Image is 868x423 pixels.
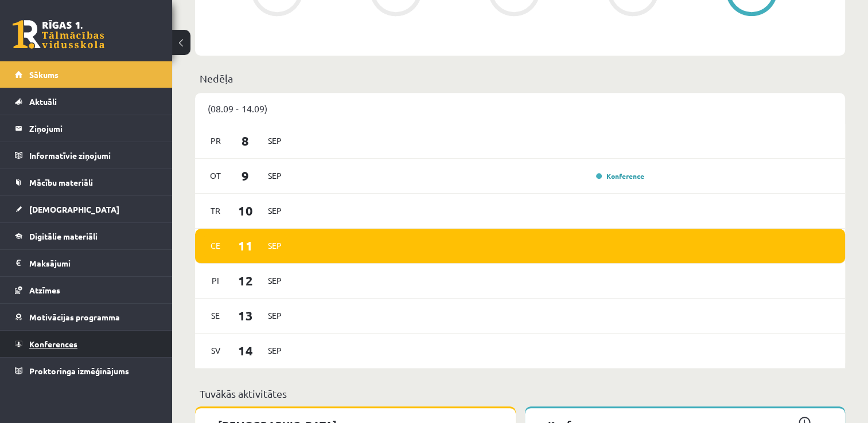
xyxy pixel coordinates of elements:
[228,166,263,185] span: 9
[15,88,158,115] a: Aktuāli
[263,167,287,185] span: Sep
[29,339,77,349] span: Konferences
[200,70,840,86] p: Nedēļa
[263,237,287,254] span: Sep
[29,231,98,241] span: Digitālie materiāli
[15,223,158,249] a: Digitālie materiāli
[200,386,840,401] p: Tuvākās aktivitātes
[15,196,158,222] a: [DEMOGRAPHIC_DATA]
[204,202,228,220] span: Tr
[15,277,158,303] a: Atzīmes
[195,93,845,124] div: (08.09 - 14.09)
[263,342,287,359] span: Sep
[15,304,158,330] a: Motivācijas programma
[29,69,59,80] span: Sākums
[15,142,158,169] a: Informatīvie ziņojumi
[29,96,57,107] span: Aktuāli
[228,236,263,255] span: 11
[204,167,228,185] span: Ot
[263,202,287,220] span: Sep
[204,237,228,254] span: Ce
[15,169,158,195] a: Mācību materiāli
[13,20,104,49] a: Rīgas 1. Tālmācības vidusskola
[263,307,287,324] span: Sep
[29,366,129,376] span: Proktoringa izmēģinājums
[228,306,263,325] span: 13
[596,171,644,181] a: Konference
[29,250,158,276] legend: Maksājumi
[228,341,263,360] span: 14
[29,115,158,142] legend: Ziņojumi
[204,132,228,150] span: Pr
[15,358,158,384] a: Proktoringa izmēģinājums
[263,272,287,289] span: Sep
[29,204,119,214] span: [DEMOGRAPHIC_DATA]
[29,312,120,322] span: Motivācijas programma
[15,61,158,88] a: Sākums
[204,272,228,289] span: Pi
[204,307,228,324] span: Se
[228,131,263,150] span: 8
[228,271,263,290] span: 12
[15,250,158,276] a: Maksājumi
[263,132,287,150] span: Sep
[15,115,158,142] a: Ziņojumi
[204,342,228,359] span: Sv
[29,177,93,187] span: Mācību materiāli
[29,142,158,169] legend: Informatīvie ziņojumi
[15,331,158,357] a: Konferences
[29,285,60,295] span: Atzīmes
[228,201,263,220] span: 10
